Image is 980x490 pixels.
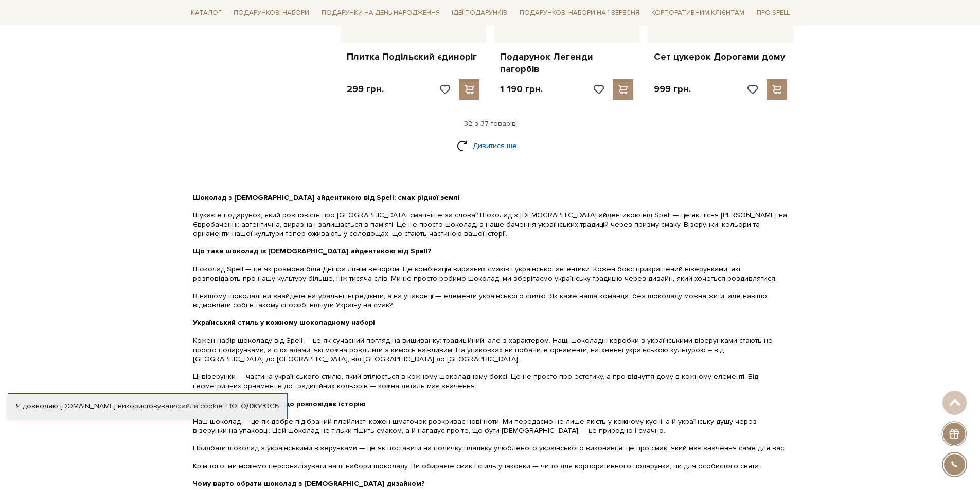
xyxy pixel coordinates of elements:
p: Шукаєте подарунок, який розповість про [GEOGRAPHIC_DATA] смачніше за слова? Шоколад з [DEMOGRAPHI... [193,211,788,239]
p: Наш шоколад — це як добре підібраний плейлист: кожен шматочок розкриває нові ноти. Ми передаємо н... [193,417,788,435]
p: 299 грн. [347,83,384,95]
p: Кожен набір шоколаду від Spell — це як сучасний погляд на вишиванку: традиційний, але з характеро... [193,336,788,365]
p: 1 190 грн. [500,83,543,95]
a: Подарунок Легенди пагорбів [500,51,633,75]
b: Чому варто обрати шоколад з [DEMOGRAPHIC_DATA] дизайном? [193,479,425,488]
a: Дивитися ще [457,137,524,155]
b: Шоколад з [DEMOGRAPHIC_DATA] айдентикою від Spell: смак рідної землі [193,193,460,202]
p: В нашому шоколаді ви знайдете натуральні інгредієнти, а на упаковці — елементи українського стилю... [193,292,788,310]
a: Плитка Подільский єдиноріг [347,51,480,63]
div: Я дозволяю [DOMAIN_NAME] використовувати [8,402,287,411]
a: Подарункові набори на 1 Вересня [515,4,644,22]
a: Корпоративним клієнтам [647,4,749,22]
a: Погоджуюсь [226,402,279,411]
a: Подарунки на День народження [317,5,444,21]
b: Що таке шоколад із [DEMOGRAPHIC_DATA] айдентикою від Spell? [193,247,432,256]
a: Подарункові набори [229,5,313,21]
p: Шоколад Spell — це як розмова біля Дніпра літнім вечором. Це комбінація виразних смаків і українс... [193,265,788,283]
b: Український стиль у кожному шоколадному наборі [193,318,375,327]
a: Про Spell [753,5,794,21]
p: 999 грн. [654,83,691,95]
a: Сет цукерок Дорогами дому [654,51,787,63]
a: Каталог [187,5,226,21]
a: файли cookie [176,402,223,410]
p: Ці візерунки — частина українського стилю, який втілюється в кожному шоколадному боксі. Це не про... [193,372,788,391]
p: Крім того, ми можемо персоналізувати наші набори шоколаду. Ви обираєте смак і стиль упаковки — чи... [193,462,788,471]
p: Придбати шоколад з українськими візерунками — це як поставити на поличку платівку улюбленого укра... [193,444,788,453]
a: Ідеї подарунків [448,5,511,21]
div: 32 з 37 товарів [183,119,798,129]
